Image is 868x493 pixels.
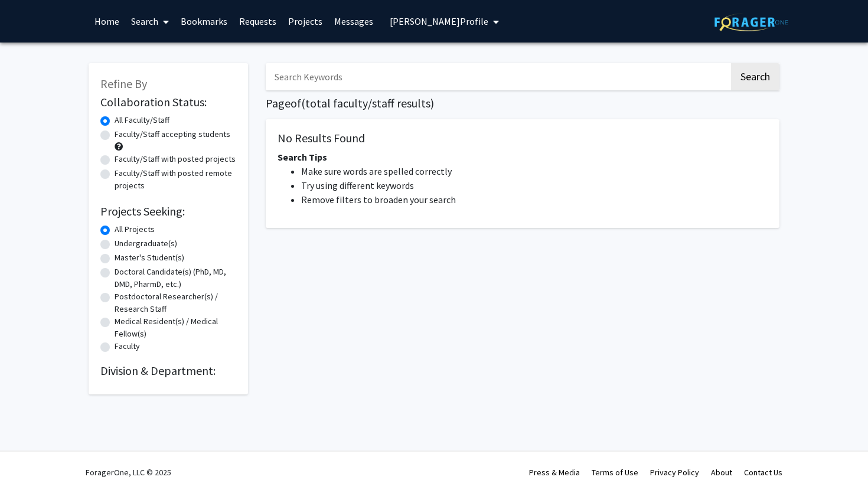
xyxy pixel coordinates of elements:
label: Master's Student(s) [115,252,184,264]
label: Faculty/Staff with posted remote projects [115,167,236,192]
a: Requests [233,1,282,42]
span: Refine By [100,76,147,91]
span: [PERSON_NAME] Profile [390,15,488,27]
label: All Projects [115,223,155,236]
img: ForagerOne Logo [714,13,788,31]
li: Remove filters to broaden your search [301,192,768,207]
label: Postdoctoral Researcher(s) / Research Staff [115,290,236,315]
label: All Faculty/Staff [115,114,169,126]
a: Home [89,1,125,42]
a: Press & Media [529,467,580,478]
label: Faculty/Staff accepting students [115,128,230,141]
a: Projects [282,1,328,42]
nav: Page navigation [266,240,779,267]
a: Contact Us [744,467,782,478]
h5: No Results Found [278,131,768,145]
h1: Page of ( total faculty/staff results) [266,96,779,110]
label: Faculty/Staff with posted projects [115,153,236,165]
label: Doctoral Candidate(s) (PhD, MD, DMD, PharmD, etc.) [115,266,236,290]
button: Search [731,63,779,90]
input: Search Keywords [266,63,729,90]
iframe: Chat [818,440,859,484]
a: Terms of Use [592,467,638,478]
h2: Projects Seeking: [100,204,236,218]
li: Make sure words are spelled correctly [301,164,768,178]
a: Privacy Policy [650,467,699,478]
a: Bookmarks [175,1,233,42]
a: Messages [328,1,379,42]
div: ForagerOne, LLC © 2025 [86,452,171,493]
span: Search Tips [278,151,327,163]
li: Try using different keywords [301,178,768,192]
label: Undergraduate(s) [115,237,177,250]
label: Faculty [115,340,140,352]
a: Search [125,1,175,42]
label: Medical Resident(s) / Medical Fellow(s) [115,315,236,340]
h2: Collaboration Status: [100,95,236,109]
h2: Division & Department: [100,364,236,378]
a: About [711,467,732,478]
